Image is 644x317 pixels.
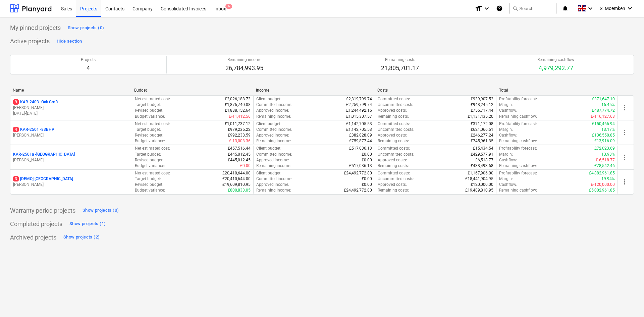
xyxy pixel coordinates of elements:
i: keyboard_arrow_down [586,4,594,12]
p: Active projects [10,37,50,45]
div: Costs [377,88,493,93]
p: Target budget : [135,127,161,133]
p: Remaining cashflow : [499,114,537,119]
p: £1,011,737.12 [225,121,251,127]
p: Uncommitted costs : [378,127,414,133]
p: £621,066.51 [471,127,493,133]
p: KAR-2501 - 83BHP [13,127,54,133]
p: 13.17% [601,127,615,133]
p: Remaining costs : [378,138,409,144]
div: 3[DEMO] [GEOGRAPHIC_DATA][PERSON_NAME] [13,176,129,188]
p: KAR-2501a - [GEOGRAPHIC_DATA] [13,152,75,157]
p: £120,000.00 [471,182,493,188]
p: Cashflow : [499,108,517,113]
i: keyboard_arrow_down [483,4,491,12]
p: Budget variance : [135,138,165,144]
p: £1,167,906.00 [468,170,493,176]
p: £19,489,810.95 [465,188,493,193]
button: Show projects (0) [66,22,106,33]
p: £759,877.44 [349,138,372,144]
p: £0.00 [362,152,372,157]
p: £0.00 [362,182,372,188]
button: Show projects (0) [81,205,120,216]
p: Committed costs : [378,170,410,176]
p: Target budget : [135,152,161,157]
p: Net estimated cost : [135,170,170,176]
p: £78,542.46 [594,163,615,169]
span: search [513,6,518,11]
p: £1,244,492.16 [346,108,372,113]
p: Budget variance : [135,163,165,169]
span: 6 [225,4,232,9]
div: Show projects (1) [69,220,106,228]
p: Projects [81,57,96,63]
span: S. Moemken [600,6,625,11]
p: £1,876,740.08 [225,102,251,108]
p: Profitability forecast : [499,96,537,102]
span: more_vert [621,104,629,112]
p: My pinned projects [10,24,61,32]
p: Remaining income : [256,188,291,193]
p: Remaining income : [256,114,291,119]
p: Margin : [499,176,513,182]
button: Show projects (2) [62,232,101,243]
p: Cashflow : [499,157,517,163]
p: £756,717.44 [471,108,493,113]
p: Margin : [499,152,513,157]
div: Income [256,88,372,93]
p: Committed income : [256,152,292,157]
p: £371,647.10 [592,96,615,102]
p: Uncommitted costs : [378,102,414,108]
p: £1,142,705.53 [346,127,372,133]
p: Remaining cashflow : [499,163,537,169]
p: £-6,518.77 [596,157,615,163]
p: Client budget : [256,170,281,176]
span: 4 [13,127,19,132]
p: £745,961.35 [471,138,493,144]
p: £0.00 [362,176,372,182]
p: Completed projects [10,220,62,228]
p: £429,577.91 [471,152,493,157]
p: £487,774.72 [592,108,615,113]
i: Knowledge base [496,4,503,12]
div: Total [499,88,615,93]
p: Revised budget : [135,133,163,138]
p: £24,492,772.80 [344,188,372,193]
p: [PERSON_NAME] [13,157,129,163]
p: [DATE] - [DATE] [13,111,129,116]
p: £150,466.94 [592,121,615,127]
p: Margin : [499,127,513,133]
i: format_size [475,4,483,12]
p: £445,012.45 [228,152,251,157]
p: £0.00 [362,157,372,163]
p: 26,784,993.95 [225,64,263,72]
p: Cashflow : [499,133,517,138]
p: £948,245.12 [471,102,493,108]
p: £2,026,188.73 [225,96,251,102]
div: Name [13,88,129,93]
p: Approved income : [256,133,289,138]
p: Committed costs : [378,146,410,151]
p: £1,015,307.57 [346,114,372,119]
p: £0.00 [240,163,251,169]
p: Remaining costs : [378,188,409,193]
p: Target budget : [135,102,161,108]
i: keyboard_arrow_down [626,4,634,12]
span: 3 [13,176,19,181]
p: Budget variance : [135,114,165,119]
p: £445,012.45 [228,157,251,163]
iframe: Chat Widget [610,285,644,317]
p: Client budget : [256,96,281,102]
p: Revised budget : [135,182,163,188]
p: Client budget : [256,146,281,151]
p: Revised budget : [135,157,163,163]
p: Remaining income : [256,138,291,144]
p: 4,979,292.77 [537,64,574,72]
p: Remaining costs [381,57,419,63]
p: Remaining cashflow : [499,138,537,144]
p: Committed income : [256,102,292,108]
p: 21,805,701.17 [381,64,419,72]
button: Hide section [55,36,84,47]
p: 4 [81,64,96,72]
